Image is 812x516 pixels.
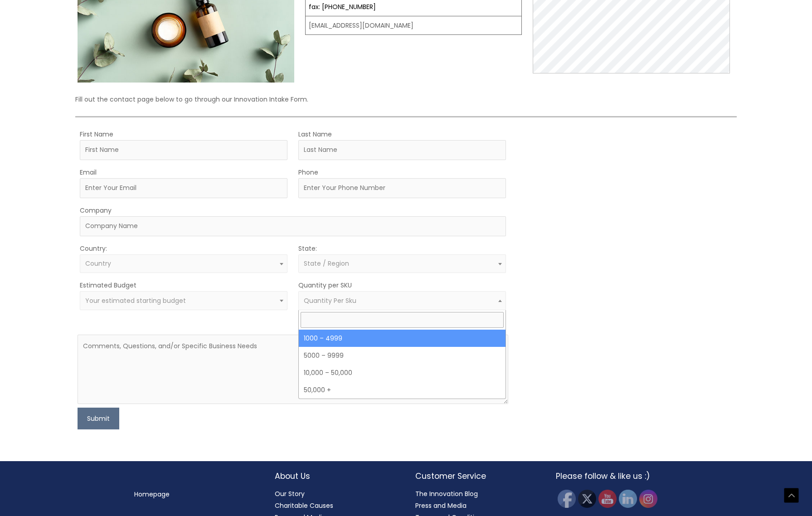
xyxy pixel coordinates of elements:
[304,296,356,305] span: Quantity Per Sku
[309,2,376,11] a: fax: [PHONE_NUMBER]
[80,178,287,198] input: Enter Your Email
[415,501,467,510] a: Press and Media
[298,140,506,160] input: Last Name
[75,93,737,105] p: Fill out the contact page below to go through our Innovation Intake Form.
[299,330,506,347] li: 1000 – 4999
[298,279,352,291] label: Quantity per SKU
[299,347,506,364] li: 5000 – 9999
[304,259,349,268] span: State / Region
[275,501,333,510] a: Charitable Causes
[299,381,506,399] li: 50,000 +
[298,178,506,198] input: Enter Your Phone Number
[298,243,317,254] label: State:
[80,243,107,254] label: Country:
[80,128,113,140] label: First Name
[275,470,397,482] h2: About Us
[78,408,119,429] button: Submit
[298,166,318,178] label: Phone
[80,216,506,236] input: Company Name
[415,470,538,482] h2: Customer Service
[306,16,522,35] td: [EMAIL_ADDRESS][DOMAIN_NAME]
[299,364,506,381] li: 10,000 – 50,000
[275,489,305,498] a: Our Story
[80,279,136,291] label: Estimated Budget
[85,296,186,305] span: Your estimated starting budget
[556,470,678,482] h2: Please follow & like us :)
[134,490,170,499] a: Homepage
[578,490,596,508] img: Twitter
[298,128,332,140] label: Last Name
[80,166,97,178] label: Email
[80,140,287,160] input: First Name
[85,259,111,268] span: Country
[415,489,478,498] a: The Innovation Blog
[80,204,112,216] label: Company
[134,488,257,500] nav: Menu
[558,490,576,508] img: Facebook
